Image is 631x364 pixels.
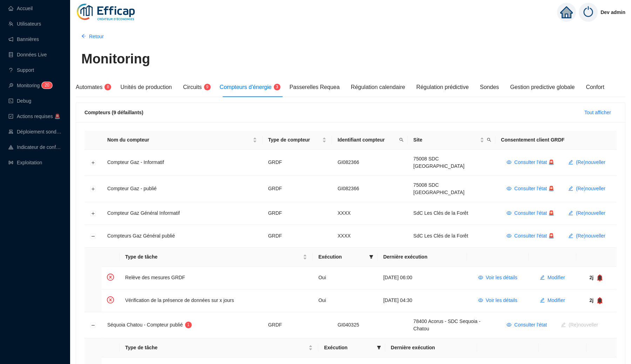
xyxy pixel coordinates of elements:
span: search [486,135,493,145]
span: Passerelles Requea [290,84,340,90]
span: check-square [8,114,13,119]
th: Nom du compteur [102,131,263,150]
span: eye [507,211,511,215]
span: Retour [89,33,104,40]
sup: 1 [185,322,192,328]
img: power [579,3,598,22]
button: Modifier [534,295,571,306]
td: XXXX [332,225,408,248]
button: (Re)nouveller [555,320,604,331]
span: Site [413,136,479,144]
a: teamUtilisateurs [8,21,41,27]
span: Type de compteur [268,136,321,144]
span: 8 [107,84,109,89]
a: questionSupport [8,67,34,73]
td: GRDF [263,150,332,176]
th: Dernière exécution [385,338,477,357]
button: (Re)nouveller [563,183,611,194]
td: Relève des mesures GRDF [120,267,313,289]
button: Consulter l'état 🚨 [501,208,560,219]
div: Confort [586,83,604,91]
th: Type de tâche [120,248,313,267]
span: Actions requises 🚨 [17,114,60,119]
button: Consulter l'état [501,320,552,331]
sup: 20 [42,82,52,89]
span: Modifier [548,297,565,304]
span: Automates [76,84,102,90]
span: Unités de production [120,84,172,90]
span: Compteurs (9 défaillants) [84,110,143,115]
th: Consentement client GRDF [495,131,617,150]
span: edit [568,160,573,165]
span: search [398,135,405,145]
span: Voir les détails [486,297,517,304]
span: filter [368,252,375,262]
button: Réduire la ligne [90,234,96,239]
button: Consulter l'état 🚨 [501,157,560,168]
span: Consulter l'état 🚨 [514,185,554,192]
span: (Re)nouveller [576,210,605,217]
div: Gestion predictive globale [510,83,575,91]
span: close-circle [107,274,114,281]
td: GI082366 [332,176,408,202]
span: Modifier [548,274,565,281]
span: Oui [318,275,326,280]
span: eye [507,322,511,327]
button: Développer la ligne [90,186,96,192]
span: Compteur Gaz Général Informatif [107,210,180,216]
span: Type de tâche [125,344,307,351]
td: Vérification de la présence de données sur x jours [120,289,313,312]
span: (Re)nouveller [576,159,605,166]
th: Dernière exécution [378,248,467,267]
td: [DATE] 04:30 [378,289,467,312]
a: notificationBannières [8,36,39,42]
a: databaseDonnées Live [8,52,47,57]
span: (Re)nouveller [576,185,605,192]
th: Site [408,131,495,150]
span: 9 [206,84,209,89]
span: Identifiant compteur [338,136,396,144]
td: GRDF [263,176,332,202]
a: homeAccueil [8,6,33,11]
span: 2j [589,297,593,304]
button: Tout afficher [579,107,617,118]
span: Nom du compteur [107,136,251,144]
a: slidersExploitation [8,160,42,165]
div: Sondes [480,83,499,91]
span: Exécution [324,344,374,351]
span: edit [540,298,545,303]
span: search [487,138,491,142]
span: 75008 SDC [GEOGRAPHIC_DATA] [413,182,464,195]
span: 1 [187,322,190,327]
span: bell [596,274,603,281]
td: GRDF [263,312,332,338]
span: SdC Les Clés de la Forêt [413,210,468,216]
a: heat-mapIndicateur de confort [8,144,62,150]
span: close-circle [107,296,114,303]
button: Modifier [534,272,571,283]
td: [DATE] 06:00 [378,267,467,289]
a: clusterDéploiement sondes [8,129,62,135]
span: Compteurs d'énergie [220,84,272,90]
span: edit [568,233,573,238]
button: Voir les détails [473,295,523,306]
span: Circuits [183,84,202,90]
th: Type de tâche [120,338,318,357]
a: monitorMonitoring20 [8,83,50,88]
span: Tout afficher [584,109,611,116]
div: Régulation calendaire [351,83,405,91]
span: filter [375,343,382,353]
button: Voir les détails [473,272,523,283]
span: eye [478,298,483,303]
span: Exécution [318,253,366,261]
span: Voir les détails [486,274,517,281]
span: Dev admin [601,1,625,23]
button: Consulter l'état 🚨 [501,231,560,242]
span: home [560,6,573,19]
button: (Re)nouveller [563,157,611,168]
span: 75008 SDC [GEOGRAPHIC_DATA] [413,156,464,169]
span: 0 [47,83,49,88]
span: filter [369,255,373,259]
button: (Re)nouveller [563,208,611,219]
span: search [399,138,403,142]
